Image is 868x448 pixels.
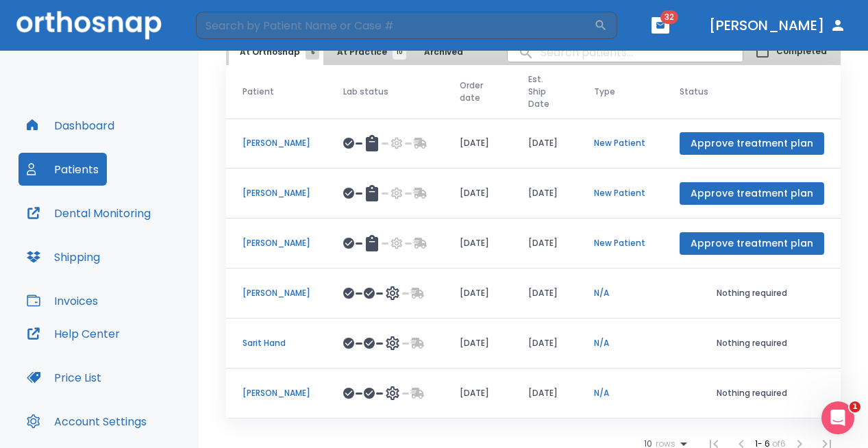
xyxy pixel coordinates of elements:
td: [DATE] [512,269,578,319]
span: Lab status [343,86,388,98]
span: 32 [660,10,678,24]
button: Dashboard [18,109,123,142]
span: Type [594,86,615,98]
p: New Patient [594,137,647,149]
td: [DATE] [512,369,578,419]
p: N/A [594,287,647,299]
td: [DATE] [512,119,578,169]
p: Sarit Hand [243,337,310,349]
td: [DATE] [512,319,578,369]
button: Approve treatment plan [680,182,824,205]
button: Price List [18,361,110,394]
td: [DATE] [443,219,512,269]
p: [PERSON_NAME] [243,287,310,299]
td: [DATE] [512,169,578,219]
p: New Patient [594,237,647,249]
td: [DATE] [443,269,512,319]
span: 1 [850,401,860,412]
span: 10 [393,46,406,60]
td: [DATE] [443,119,512,169]
p: Nothing required [680,287,824,299]
span: Est. Ship Date [528,73,552,110]
td: [DATE] [443,319,512,369]
div: tabs [229,39,469,65]
p: N/A [594,387,647,399]
p: [PERSON_NAME] [243,237,310,249]
button: Approve treatment plan [680,132,824,155]
td: [DATE] [443,369,512,419]
button: Help Center [18,317,128,350]
p: N/A [594,337,647,349]
td: [DATE] [443,169,512,219]
button: Shipping [18,240,108,273]
span: At Practice [337,46,399,58]
span: Archived [424,46,475,58]
input: search [508,39,743,66]
span: 3 [469,46,482,60]
span: Order date [460,79,486,104]
button: Dental Monitoring [18,197,159,229]
p: Nothing required [680,387,824,399]
p: [PERSON_NAME] [243,387,310,399]
button: Account Settings [18,405,155,438]
input: Search by Patient Name or Case # [196,12,594,39]
p: New Patient [594,187,647,199]
p: [PERSON_NAME] [243,187,310,199]
button: Invoices [18,284,106,317]
iframe: Intercom live chat [821,401,854,434]
p: Nothing required [680,337,824,349]
span: Status [680,86,708,98]
button: [PERSON_NAME] [704,13,852,38]
span: 6 [306,46,319,60]
span: Completed [776,45,827,58]
td: [DATE] [512,219,578,269]
img: Orthosnap [16,11,162,39]
span: At Orthosnap [240,46,312,58]
button: Approve treatment plan [680,232,824,255]
button: Patients [18,153,107,186]
p: [PERSON_NAME] [243,137,310,149]
span: Patient [243,86,274,98]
